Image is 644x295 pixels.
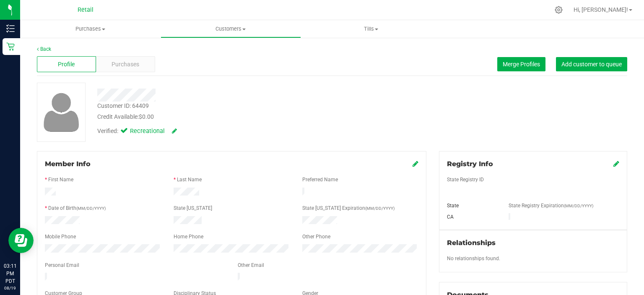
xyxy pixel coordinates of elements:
[447,176,484,183] label: State Registry ID
[45,160,91,168] span: Member Info
[556,57,627,71] button: Add customer to queue
[301,25,441,33] span: Tills
[497,57,545,71] button: Merge Profiles
[112,60,139,69] span: Purchases
[447,160,493,168] span: Registry Info
[161,25,301,33] span: Customers
[76,206,106,211] span: (MM/DD/YYYY)
[8,228,34,253] iframe: Resource center
[6,42,15,51] inline-svg: Retail
[20,20,161,38] a: Purchases
[238,261,264,269] label: Other Email
[174,204,212,212] label: State [US_STATE]
[130,127,164,136] span: Recreational
[447,239,496,247] span: Relationships
[302,204,395,212] label: State [US_STATE] Expiration
[441,202,502,209] div: State
[564,204,593,208] span: (MM/DD/YYYY)
[6,24,15,33] inline-svg: Inventory
[553,6,564,14] div: Manage settings
[20,25,161,33] span: Purchases
[301,20,441,38] a: Tills
[365,206,395,211] span: (MM/DD/YYYY)
[45,233,76,240] label: Mobile Phone
[97,102,149,110] div: Customer ID: 64409
[503,61,540,68] span: Merge Profiles
[447,255,500,262] label: No relationships found.
[97,112,386,121] div: Credit Available:
[441,213,502,221] div: CA
[302,176,338,183] label: Preferred Name
[509,202,593,209] label: State Registry Expiration
[4,262,16,285] p: 03:11 PM PDT
[58,60,75,69] span: Profile
[78,6,93,13] span: Retail
[45,261,79,269] label: Personal Email
[302,233,330,240] label: Other Phone
[97,127,177,136] div: Verified:
[139,113,154,120] span: $0.00
[37,46,51,52] a: Back
[174,233,203,240] label: Home Phone
[48,204,106,212] label: Date of Birth
[39,91,83,134] img: user-icon.png
[574,6,628,13] span: Hi, [PERSON_NAME]!
[177,176,202,183] label: Last Name
[4,285,16,291] p: 08/19
[561,61,622,68] span: Add customer to queue
[161,20,301,38] a: Customers
[48,176,73,183] label: First Name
